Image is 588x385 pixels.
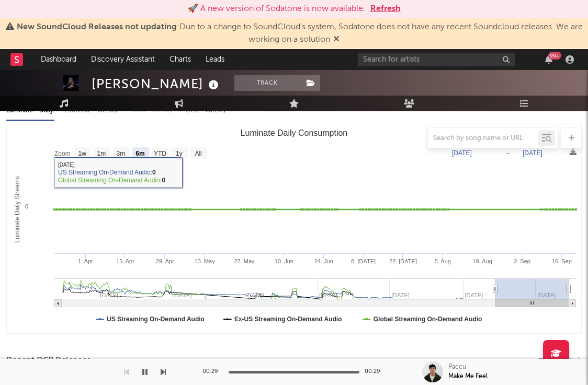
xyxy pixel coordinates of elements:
text: 1. Apr [78,258,93,264]
button: Track [234,75,300,91]
input: Search for artists [358,53,515,66]
span: Recent DSP Releases [6,355,91,367]
text: Zoom [54,150,71,157]
text: US Streaming On-Demand Audio [107,316,205,323]
text: 8. [DATE] [351,258,376,264]
text: [DATE] [452,149,472,157]
text: All [195,150,201,157]
span: New SoundCloud Releases not updating [17,23,177,31]
div: 00:29 [365,366,386,378]
text: Ex-US Streaming On-Demand Audio [234,316,342,323]
div: 00:29 [202,366,223,378]
text: 16. Sep [552,258,572,264]
input: Search by song name or URL [428,134,538,143]
div: [PERSON_NAME] [92,75,221,92]
text: 0 [25,203,28,209]
text: 27. May [234,258,255,264]
text: 5. Aug [435,258,451,264]
text: 1m [97,150,106,157]
span: : Due to a change to SoundCloud's system, Sodatone does not have any recent Soundcloud releases. ... [17,23,583,44]
text: 22. [DATE] [389,258,417,264]
div: 99 + [548,52,561,60]
text: 29. Apr [156,258,174,264]
a: Dashboard [33,49,84,70]
text: 24. Jun [314,258,333,264]
text: → [505,149,511,157]
button: Refresh [370,3,401,15]
button: 99+ [545,55,552,64]
a: Leads [198,49,232,70]
text: Global Streaming On-Demand Audio [374,316,482,323]
div: 🚀 A new version of Sodatone is now available. [188,3,365,15]
a: Discovery Assistant [84,49,162,70]
text: 6m [135,150,144,157]
text: 1w [78,150,87,157]
text: Luminate Daily Streams [14,176,21,242]
text: 19. Aug [473,258,492,264]
a: Charts [162,49,198,70]
text: 3m [117,150,126,157]
text: YTD [154,150,166,157]
svg: Luminate Daily Consumption [7,124,581,333]
div: Make Me Feel [448,372,488,381]
text: 15. Apr [116,258,134,264]
text: 10. Jun [275,258,293,264]
text: 13. May [195,258,216,264]
text: [DATE] [523,149,542,157]
button: Export CSV [538,358,582,364]
text: 1y [176,150,183,157]
div: Paccu [448,363,466,372]
text: 2. Sep [514,258,530,264]
span: Dismiss [333,36,340,44]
